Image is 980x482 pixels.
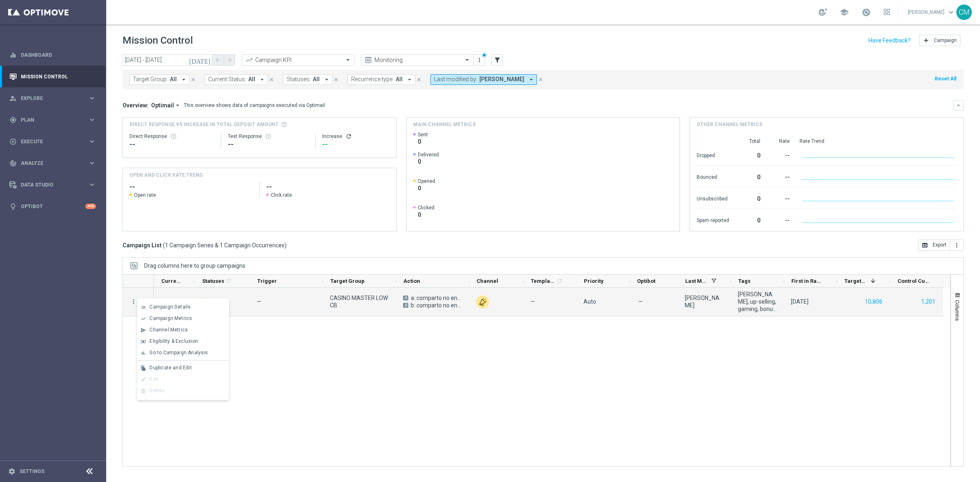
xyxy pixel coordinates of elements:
i: filter_alt [494,56,501,64]
i: list [140,304,146,310]
span: Last modified by: [434,76,477,83]
span: 0 [418,158,439,165]
div: Data Studio [9,181,88,189]
div: -- [770,170,790,183]
span: 0 [418,184,435,192]
span: Optimail [151,102,174,109]
i: keyboard_arrow_down [955,102,961,108]
div: Press SPACE to deselect this row. [123,288,154,316]
i: send [140,327,146,333]
button: Data Studio keyboard_arrow_right [9,182,96,188]
span: Sent [418,131,428,138]
span: — [638,298,643,305]
button: refresh [345,133,352,140]
h1: Mission Control [122,35,193,47]
button: close [332,75,340,84]
div: Press SPACE to deselect this row. [154,288,943,316]
h3: Campaign List [122,242,287,249]
span: Templates [531,278,555,284]
span: Drag columns here to group campaigns [144,262,245,269]
span: Recurrence type: [351,76,394,83]
i: play_circle_outline [9,138,17,145]
h2: -- [129,182,253,192]
span: Tags [738,278,751,284]
a: Mission Control [21,66,96,87]
ng-select: Monitoring [361,54,474,66]
h4: Main channel metrics [413,121,476,128]
span: keyboard_arrow_down [947,8,955,17]
i: join_inner [140,339,146,344]
button: close [268,75,275,84]
div: Row Groups [144,262,245,269]
button: play_circle_outline Execute keyboard_arrow_right [9,138,96,145]
button: Last modified by: [PERSON_NAME] arrow_drop_down [430,74,537,85]
span: Plan [21,118,88,122]
i: file_copy [140,365,146,371]
i: preview [364,56,372,64]
span: Channel [477,278,498,284]
button: [DATE] [188,54,212,67]
i: more_vert [953,242,960,249]
i: arrow_drop_down [180,76,187,83]
button: arrow_forward [224,54,235,66]
i: refresh [225,278,232,284]
div: Test Response [228,133,309,140]
i: arrow_drop_down [258,76,266,83]
button: keyboard_arrow_down [953,100,964,111]
button: more_vert [475,55,483,65]
button: add Campaign [919,35,960,46]
button: list Campaign Details [137,302,229,313]
span: Target Group: [133,76,168,83]
span: Current Status [161,278,181,284]
span: Current Status: [208,76,246,83]
button: person_search Explore keyboard_arrow_right [9,95,96,102]
span: — [530,298,535,305]
i: trending_up [245,56,253,64]
i: keyboard_arrow_right [88,138,96,145]
span: Control Customers [898,278,929,284]
div: Dropped [697,148,729,161]
div: This overview shows data of campaigns executed via Optimail [184,102,325,109]
div: CM [956,4,972,20]
span: b: comparto no entry 15% 250 € fun bonus (cap 1 wagering x10) [411,302,462,309]
span: First in Range [791,278,823,284]
i: keyboard_arrow_right [88,181,96,189]
span: Open rate [134,192,156,198]
span: Analyze [21,161,88,166]
button: send Channel Metrics [137,324,229,336]
button: close [415,75,423,84]
button: close [189,75,197,84]
i: close [333,77,339,82]
span: Eligibility & Exclusion [149,338,198,344]
span: Campaign [934,38,957,43]
span: B [403,303,408,308]
span: Last Modified By [685,278,708,284]
div: gps_fixed Plan keyboard_arrow_right [9,117,96,123]
span: Priority [584,278,604,284]
div: -- [129,140,214,149]
span: Go to Campaign Analysis [149,350,208,355]
span: — [257,298,261,305]
div: Explore [9,95,88,102]
i: keyboard_arrow_right [88,159,96,167]
button: bar_chart Go to Campaign Analysis [137,347,229,359]
button: Reset All [934,74,957,83]
span: Execute [21,139,88,144]
h4: Other channel metrics [697,121,762,128]
span: 0 [418,211,434,218]
button: Optimail arrow_drop_down [149,102,184,109]
i: more_vert [476,57,483,63]
span: Calculate column [224,276,232,285]
span: Clicked [418,204,434,211]
i: close [538,77,543,82]
span: school [840,8,849,17]
i: keyboard_arrow_right [88,94,96,102]
div: Bounced [697,170,729,183]
input: Have Feedback? [869,38,911,43]
span: a: comparto no entry 10% fino a 150€ [411,294,462,302]
div: 0 [739,213,760,226]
